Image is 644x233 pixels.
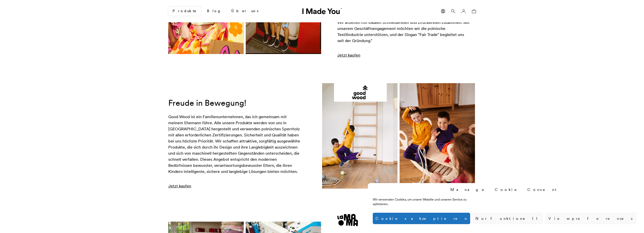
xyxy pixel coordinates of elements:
[373,213,470,224] button: Cookies akzeptieren
[168,7,201,16] a: Produkte
[168,114,301,174] div: Good Wood ist ein Familienunternehmen, das ich gemeinsam mit meinem Ehemann führe. Alle unsere Pr...
[337,52,360,58] a: Jetzt kaufen
[546,213,636,224] button: View preferences
[337,214,358,226] img: la ma ma
[203,7,225,15] a: Blog
[227,7,262,15] a: Über uns
[450,187,559,192] div: Manage Cookie Consent
[168,98,307,108] h2: Freude in Bewegung!
[168,183,191,189] a: Jetzt kaufen
[373,197,483,206] div: Wir verwenden Cookies, um unsere Website und unseren Service zu optimieren.
[473,213,543,224] button: Nur funktionell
